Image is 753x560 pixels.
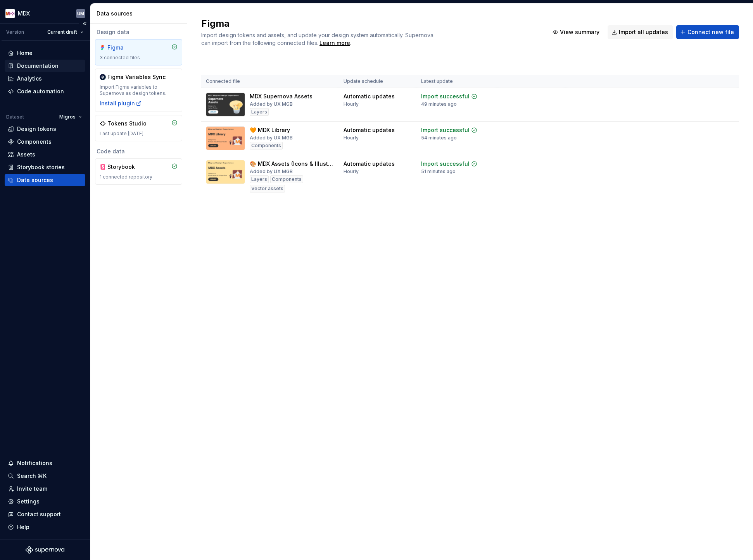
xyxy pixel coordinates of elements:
div: Assets [17,151,35,158]
div: 54 minutes ago [421,135,457,141]
div: Import successful [421,160,470,168]
div: Notifications [17,459,52,467]
div: Figma Variables Sync [107,73,166,81]
th: Connected file [201,75,339,88]
div: Import successful [421,93,470,100]
div: MDX [18,10,30,17]
a: Settings [5,495,85,508]
div: Storybook [107,163,145,171]
div: 49 minutes ago [421,101,457,107]
button: MDXUM [2,5,88,22]
div: Vector assets [250,185,285,192]
div: Storybook stories [17,163,65,171]
div: Tokens Studio [107,120,147,127]
span: Current draft [47,29,77,35]
div: Added by UX MGB [250,101,293,107]
div: Design data [95,28,182,36]
div: Code data [95,148,182,155]
div: Hourly [344,101,359,107]
div: Import Figma variables to Supernova as design tokens. [100,84,178,96]
div: 51 minutes ago [421,168,456,175]
div: 1 connected repository [100,174,178,180]
th: Latest update [416,75,497,88]
div: Dataset [6,114,24,120]
div: Version [6,29,24,35]
span: Import design tokens and assets, and update your design system automatically. Supernova can impor... [201,32,435,46]
a: Home [5,47,85,59]
div: Layers [250,175,269,183]
div: Data sources [97,10,184,17]
button: Migros [56,112,85,122]
a: Documentation [5,60,85,72]
button: Install plugin [100,100,142,107]
div: Import successful [421,126,470,134]
h2: Figma [201,17,539,30]
button: Help [5,521,85,533]
button: Notifications [5,457,85,469]
div: MDX Supernova Assets [250,93,313,100]
div: Automatic updates [344,126,395,134]
button: Import all updates [608,25,673,39]
span: Import all updates [619,28,668,36]
div: Automatic updates [344,93,395,100]
div: Search ⌘K [17,472,47,480]
div: Automatic updates [344,160,395,168]
div: Home [17,49,33,57]
div: 🎨 MDX Assets (Icons & Illustrations & Logos) [250,160,334,168]
div: Last update [DATE] [100,131,178,137]
a: Components [5,136,85,148]
button: View summary [549,25,604,39]
div: 3 connected files [100,55,178,61]
div: Design tokens [17,125,56,133]
div: Components [270,175,303,183]
svg: Supernova Logo [26,546,64,554]
div: Components [250,142,283,149]
a: Figma3 connected files [95,39,182,65]
img: e41497f2-3305-4231-9db9-dd4d728291db.png [5,9,15,18]
span: Migros [59,114,76,120]
div: Hourly [344,168,359,175]
button: Collapse sidebar [79,18,90,29]
a: Code automation [5,85,85,98]
a: Data sources [5,174,85,186]
div: Data sources [17,176,53,184]
span: View summary [560,28,599,36]
div: Contact support [17,510,61,518]
div: Figma [107,44,145,52]
button: Current draft [44,27,87,38]
button: Search ⌘K [5,470,85,482]
div: Added by UX MGB [250,135,293,141]
a: Analytics [5,72,85,85]
div: Analytics [17,75,42,82]
div: Documentation [17,62,59,70]
div: Invite team [17,485,47,493]
a: Tokens StudioLast update [DATE] [95,115,182,141]
div: Help [17,523,29,531]
span: Connect new file [687,28,734,36]
a: Storybook1 connected repository [95,158,182,185]
th: Update schedule [339,75,416,88]
a: Design tokens [5,123,85,135]
div: UM [77,10,84,17]
button: Contact support [5,508,85,520]
div: Settings [17,498,40,505]
button: Connect new file [676,25,739,39]
a: Invite team [5,483,85,495]
a: Storybook stories [5,161,85,173]
div: Code automation [17,88,64,95]
div: 🧡 MDX Library [250,126,290,134]
a: Learn more [320,39,350,47]
span: . [318,40,351,46]
a: Figma Variables SyncImport Figma variables to Supernova as design tokens.Install plugin [95,69,182,112]
a: Assets [5,148,85,161]
div: Added by UX MGB [250,168,293,175]
div: Components [17,138,52,146]
div: Hourly [344,135,359,141]
div: Layers [250,108,269,116]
